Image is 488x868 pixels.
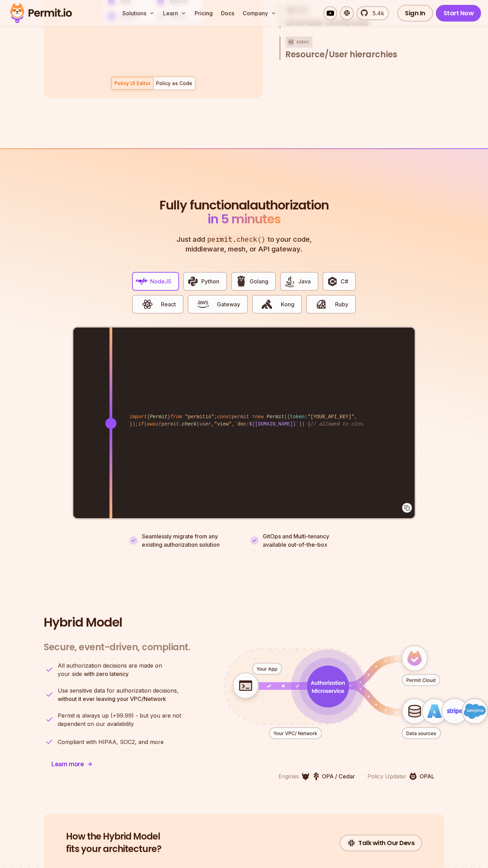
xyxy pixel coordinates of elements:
[420,772,434,780] p: OPAL
[153,77,195,90] button: Policy as Code
[214,421,231,427] span: "view"
[281,300,294,308] span: Kong
[340,835,422,851] a: Talk with Our Devs
[141,298,153,310] img: React
[218,6,237,20] a: Docs
[310,421,383,427] span: // allowed to close issue
[160,198,250,212] span: Fully functional
[217,414,231,420] span: const
[170,414,182,420] span: from
[185,414,214,420] span: "permitio"
[235,421,299,427] span: `doc: `
[58,738,164,746] p: Compliant with HIPAA, SOC2, and more
[169,234,319,254] p: Just add to your code, middleware, mesh, or API gateway.
[158,198,330,226] h2: authorization
[129,414,147,420] span: import
[124,408,363,433] code: { } ; permit = ({ : , }); ( permit. (user, , )) { }
[278,772,299,780] p: Engines
[7,1,75,25] img: Permit logo
[284,275,296,287] img: Java
[298,277,311,286] span: Java
[322,772,355,780] p: OPA / Cedar
[205,234,268,245] span: permit.check()
[147,421,162,427] span: await
[44,642,190,653] h3: Secure, event-driven, compliant.
[58,695,166,702] strong: without it ever leaving your VPC/Network
[58,686,179,695] span: Use sensitive data for authorization decisions,
[192,6,215,20] a: Pricing
[160,6,189,20] button: Learn
[84,670,129,677] strong: with zero latency
[150,414,167,420] span: Permit
[182,421,197,427] span: check
[150,277,171,286] span: NodeJS
[161,300,176,308] span: React
[235,275,247,287] img: Golang
[240,6,279,20] button: Company
[187,275,199,287] img: Python
[335,300,348,308] span: Ruby
[208,210,281,228] span: in 5 minutes
[66,830,161,855] h2: fits your architecture?
[142,532,238,549] p: Seamlessly migrate from any existing authorization solution
[285,49,397,60] span: Resource/User hierarchies
[156,80,192,87] div: Policy as Code
[267,414,284,420] span: Permit
[341,277,348,286] span: C#
[261,298,273,310] img: Kong
[436,5,481,22] a: Start Now
[201,277,219,286] span: Python
[308,414,354,420] span: "[YOUR_API_KEY]"
[290,414,304,420] span: token
[197,298,209,310] img: Gateway
[367,772,407,780] p: Policy Updater
[58,661,162,670] span: All authorization decisions are made on
[217,300,240,308] span: Gateway
[368,9,384,17] span: 5.4k
[66,830,161,843] span: How the Hybrid Model
[58,711,181,728] p: dependent on our availability
[136,275,148,287] img: NodeJS
[263,532,329,549] p: GitOps and Multi-tenancy available out-of-the-box
[296,36,310,48] p: ReBAC
[397,5,433,22] a: Sign In
[250,277,268,286] span: Golang
[315,298,327,310] img: Ruby
[249,421,296,427] span: ${[DOMAIN_NAME]}
[44,756,100,772] a: Learn more
[58,711,181,720] span: Permit is always up (+99.99) - but you are not
[120,6,157,20] button: Solutions
[51,759,84,769] span: Learn more
[357,6,389,20] a: 5.4k
[255,414,264,420] span: new
[44,615,444,629] h2: Hybrid Model
[58,661,162,678] p: your side
[326,275,338,287] img: C#
[285,36,415,60] button: ReBACResource/User hierarchies
[138,421,144,427] span: if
